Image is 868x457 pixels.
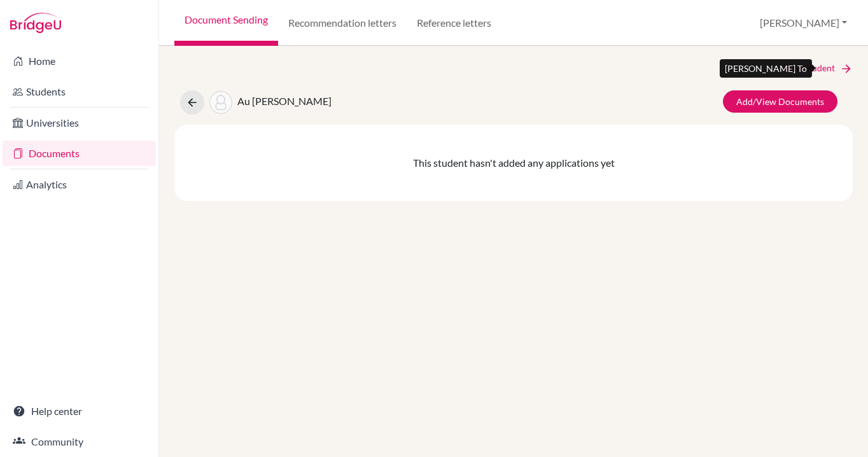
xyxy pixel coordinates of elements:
a: Community [3,429,156,454]
a: Help center [3,398,156,424]
a: Students [3,79,156,104]
a: Analytics [3,172,156,197]
div: This student hasn't added any applications yet [174,125,853,201]
a: Add/View Documents [723,90,837,113]
button: [PERSON_NAME] [754,11,853,35]
div: [PERSON_NAME] To [720,59,812,78]
a: Next Student [783,61,853,75]
span: Au [PERSON_NAME] [237,95,332,107]
a: Universities [3,110,156,136]
a: Home [3,48,156,74]
a: Documents [3,141,156,166]
img: Bridge-U [10,13,61,33]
